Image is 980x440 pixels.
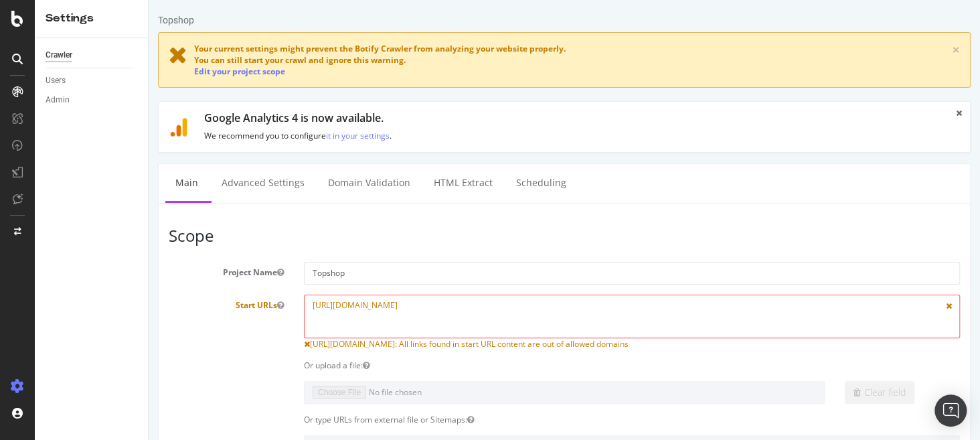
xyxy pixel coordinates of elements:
a: Main [17,164,60,201]
textarea: [URL][DOMAIN_NAME] [155,295,811,338]
span: You can still start your crawl and ignore this warning. [46,54,257,66]
p: We recommend you to configure . [56,130,791,141]
div: Topshop [9,13,46,27]
a: Admin [46,93,139,107]
div: Or type URLs from external file or Sitemaps: [145,414,821,425]
div: Users [46,74,66,88]
a: HTML Extract [275,164,354,201]
a: Scheduling [357,164,428,201]
a: × [803,43,811,57]
a: Edit your project scope [46,66,137,77]
h1: Google Analytics 4 is now available. [56,113,791,125]
div: Crawler [46,48,72,62]
a: Domain Validation [169,164,272,201]
a: Crawler [46,48,139,62]
span: Your current settings might prevent the Botify Crawler from analyzing your website properly. [46,43,417,54]
label: Project Name [10,262,145,278]
a: Advanced Settings [63,164,166,201]
div: Settings [46,11,137,26]
img: ga4.9118ffdc1441.svg [21,118,39,137]
span: [URL][DOMAIN_NAME]: All links found in start URL content are out of allowed domains [161,338,480,350]
label: Start URLs [10,295,145,311]
div: Or upload a file: [145,360,821,371]
button: Start URLs [129,299,135,311]
a: Users [46,74,139,88]
a: it in your settings [177,130,241,141]
div: Admin [46,93,70,107]
div: Open Intercom Messenger [934,394,967,427]
h3: Scope [20,227,811,244]
button: Project Name [129,267,135,278]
